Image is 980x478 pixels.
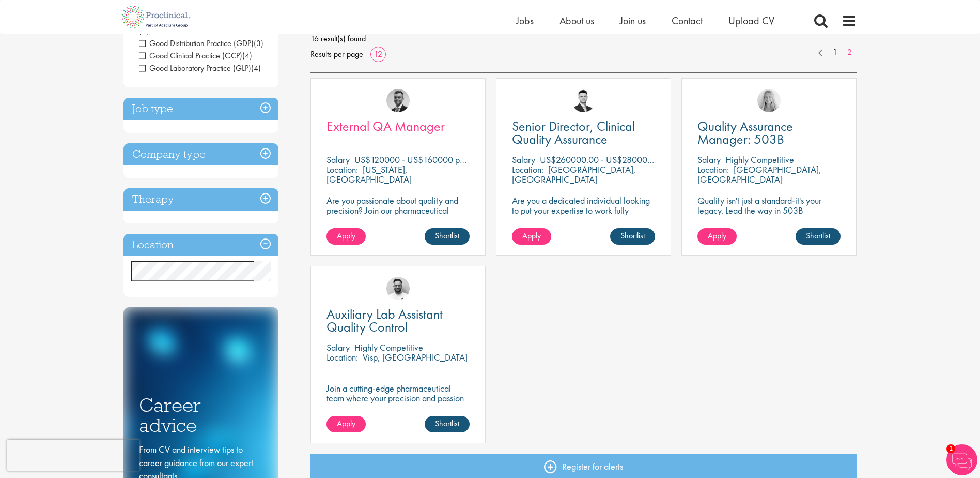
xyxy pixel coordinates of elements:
[425,416,470,432] a: Shortlist
[370,49,386,59] a: 12
[512,163,636,185] p: [GEOGRAPHIC_DATA], [GEOGRAPHIC_DATA]
[516,14,534,27] a: Jobs
[326,383,470,423] p: Join a cutting-edge pharmaceutical team where your precision and passion for quality will help sh...
[697,154,721,166] span: Salary
[828,47,843,58] a: 1
[559,14,594,27] a: About us
[123,188,278,211] h3: Therapy
[326,117,445,135] span: External QA Manager
[354,341,423,353] p: Highly Competitive
[842,47,857,58] a: 2
[139,38,254,49] span: Good Distribution Practice (GDP)
[139,50,252,61] span: Good Clinical Practice (GCP)
[242,50,252,61] span: (4)
[425,228,470,245] a: Shortlist
[512,228,551,245] a: Apply
[326,163,412,185] p: [US_STATE], [GEOGRAPHIC_DATA]
[326,416,366,432] a: Apply
[326,196,470,245] p: Are you passionate about quality and precision? Join our pharmaceutical client and help ensure to...
[337,230,355,241] span: Apply
[139,395,263,435] h3: Career advice
[326,163,358,175] span: Location:
[310,31,857,47] span: 16 result(s) found
[672,14,703,27] a: Contact
[757,89,781,112] img: Shannon Briggs
[725,154,794,166] p: Highly Competitive
[7,440,139,471] iframe: reCAPTCHA
[728,14,774,27] a: Upload CV
[512,163,543,175] span: Location:
[610,228,655,245] a: Shortlist
[946,444,955,453] span: 1
[540,154,704,166] p: US$260000.00 - US$280000.00 per annum
[386,277,410,300] img: Emile De Beer
[697,228,737,245] a: Apply
[139,63,251,73] span: Good Laboratory Practice (GLP)
[620,14,646,27] a: Join us
[326,341,350,353] span: Salary
[251,63,261,73] span: (4)
[512,117,635,148] span: Senior Director, Clinical Quality Assurance
[326,154,350,166] span: Salary
[139,50,242,61] span: Good Clinical Practice (GCP)
[123,143,278,166] h3: Company type
[697,120,841,146] a: Quality Assurance Manager: 503B
[697,163,729,175] span: Location:
[697,196,841,225] p: Quality isn't just a standard-it's your legacy. Lead the way in 503B excellence.
[139,38,263,49] span: Good Distribution Practice (GDP)
[946,444,977,475] img: Chatbot
[326,308,470,334] a: Auxiliary Lab Assistant Quality Control
[354,154,492,166] p: US$120000 - US$160000 per annum
[310,47,363,62] span: Results per page
[697,163,821,185] p: [GEOGRAPHIC_DATA], [GEOGRAPHIC_DATA]
[796,228,841,245] a: Shortlist
[512,196,655,245] p: Are you a dedicated individual looking to put your expertise to work fully flexibly in a remote p...
[572,89,595,112] img: Joshua Godden
[326,120,470,133] a: External QA Manager
[123,234,278,256] h3: Location
[522,230,541,241] span: Apply
[708,230,726,241] span: Apply
[363,351,468,363] p: Visp, [GEOGRAPHIC_DATA]
[139,63,261,73] span: Good Laboratory Practice (GLP)
[512,154,535,166] span: Salary
[326,351,358,363] span: Location:
[386,89,410,112] img: Alex Bill
[254,38,263,49] span: (3)
[512,120,655,146] a: Senior Director, Clinical Quality Assurance
[337,418,355,429] span: Apply
[123,98,278,120] h3: Job type
[697,117,793,148] span: Quality Assurance Manager: 503B
[326,305,443,336] span: Auxiliary Lab Assistant Quality Control
[326,228,366,245] a: Apply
